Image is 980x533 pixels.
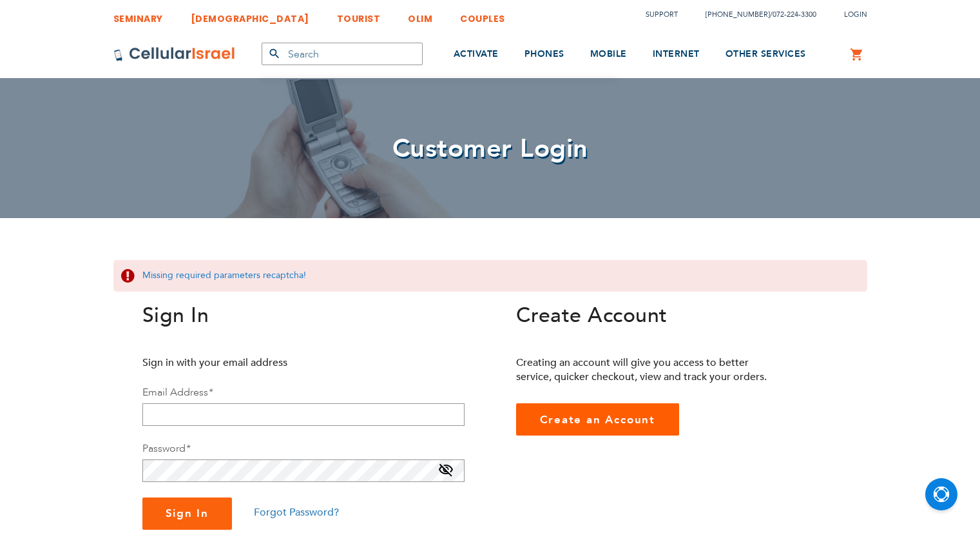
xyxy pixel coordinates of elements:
[725,48,806,60] span: OTHER SERVICES
[142,441,190,456] label: Password
[254,505,339,519] a: Forgot Password?
[460,3,505,27] a: COUPLES
[844,10,867,19] span: Login
[725,30,806,79] a: OTHER SERVICES
[524,30,564,79] a: PHONES
[142,498,233,530] button: Sign In
[142,356,403,370] p: Sign in with your email address
[653,30,700,79] a: INTERNET
[191,3,309,27] a: [DEMOGRAPHIC_DATA]
[706,10,770,19] a: [PHONE_NUMBER]
[454,30,499,79] a: ACTIVATE
[540,412,656,427] span: Create an Account
[590,30,627,79] a: MOBILE
[113,46,236,62] img: Cellular Israel Logo
[142,385,213,399] label: Email Address
[166,506,209,521] span: Sign In
[337,3,381,27] a: TOURIST
[454,48,499,60] span: ACTIVATE
[408,3,432,27] a: OLIM
[392,131,588,166] span: Customer Login
[524,48,564,60] span: PHONES
[113,260,867,292] div: Missing required parameters recaptcha!
[516,356,777,384] p: Creating an account will give you access to better service, quicker checkout, view and track your...
[516,301,668,330] span: Create Account
[590,48,627,60] span: MOBILE
[516,403,680,436] a: Create an Account
[653,48,700,60] span: INTERNET
[142,301,209,330] span: Sign In
[142,403,465,426] input: Email
[646,10,678,19] a: Support
[773,10,816,19] a: 072-224-3300
[262,43,423,65] input: Search
[113,3,163,27] a: SEMINARY
[693,5,816,24] li: /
